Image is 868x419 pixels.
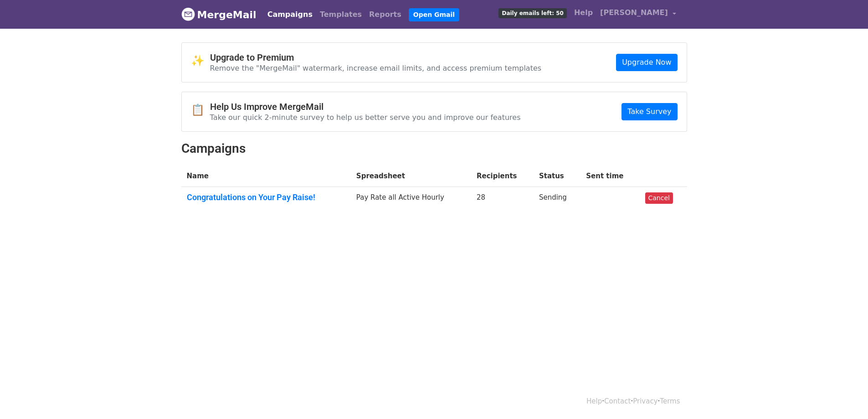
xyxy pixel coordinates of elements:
a: Cancel [645,192,673,204]
span: [PERSON_NAME] [600,7,668,18]
span: 📋 [191,103,210,117]
span: ✨ [191,54,210,67]
td: Sending [534,187,580,212]
p: Take our quick 2-minute survey to help us better serve you and improve our features [210,113,521,122]
th: Name [181,166,351,187]
a: Open Gmail [409,8,459,21]
th: Recipients [471,166,534,187]
th: Sent time [580,166,639,187]
a: [PERSON_NAME] [596,4,679,25]
th: Status [534,166,580,187]
a: Privacy [633,397,657,405]
a: Help [586,397,602,405]
a: Reports [365,5,405,24]
td: 28 [471,187,534,212]
a: Campaigns [264,5,316,24]
h4: Upgrade to Premium [210,52,542,63]
a: Contact [604,397,631,405]
h4: Help Us Improve MergeMail [210,101,521,112]
a: Daily emails left: 50 [495,4,570,22]
p: Remove the "MergeMail" watermark, increase email limits, and access premium templates [210,63,542,73]
a: Terms [660,397,680,405]
a: MergeMail [181,5,257,24]
a: Congratulations on Your Pay Raise! [187,192,345,202]
a: Help [570,4,596,22]
img: MergeMail logo [181,7,195,21]
td: Pay Rate all Active Hourly [351,187,471,212]
a: Upgrade Now [616,54,677,71]
h2: Campaigns [181,141,687,156]
span: Daily emails left: 50 [498,8,566,18]
a: Templates [316,5,365,24]
a: Take Survey [621,103,677,120]
th: Spreadsheet [351,166,471,187]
